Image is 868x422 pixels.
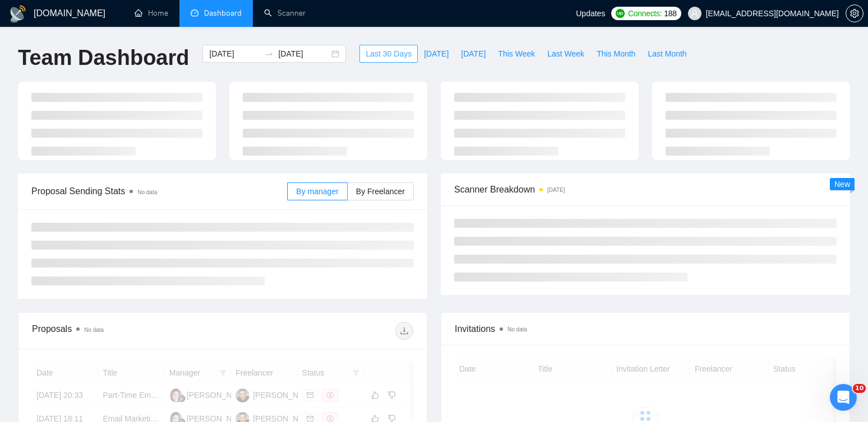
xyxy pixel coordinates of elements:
span: [DATE] [424,48,449,60]
span: 188 [664,7,676,20]
a: searchScanner [264,8,306,18]
button: Last Month [641,45,692,63]
button: setting [846,4,864,22]
span: 10 [853,384,866,393]
span: No data [84,327,104,333]
span: By manager [296,187,338,196]
span: Last Month [648,48,686,60]
button: This Month [590,45,641,63]
a: setting [846,9,864,18]
span: No data [507,326,527,332]
button: [DATE] [418,45,455,63]
time: [DATE] [547,187,565,193]
span: New [834,180,850,189]
span: to [265,49,274,58]
span: Last 30 Days [366,48,412,60]
img: upwork-logo.png [616,9,625,18]
button: This Week [492,45,541,63]
span: By Freelancer [356,187,405,196]
span: This Week [498,48,535,60]
span: dashboard [191,9,198,17]
span: Proposal Sending Stats [31,184,287,198]
span: Scanner Breakdown [454,182,837,196]
span: This Month [597,48,635,60]
a: homeHome [135,8,168,18]
span: No data [137,189,157,195]
button: Last 30 Days [359,45,418,63]
button: [DATE] [455,45,492,63]
span: Dashboard [204,8,242,18]
span: Updates [576,9,605,18]
span: user [691,10,699,17]
button: Last Week [541,45,590,63]
span: swap-right [265,49,274,58]
span: setting [846,9,863,18]
input: Start date [209,48,260,60]
h1: Team Dashboard [18,45,189,71]
div: Proposals [32,322,223,340]
span: Last Week [547,48,584,60]
img: logo [9,5,27,23]
input: End date [278,48,329,60]
span: Connects: [628,7,662,20]
span: [DATE] [461,48,486,60]
iframe: Intercom live chat [830,384,857,411]
span: Invitations [455,322,836,336]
